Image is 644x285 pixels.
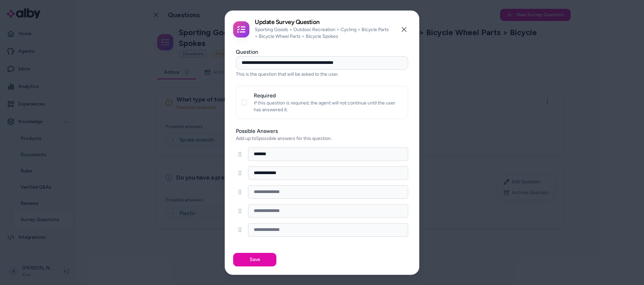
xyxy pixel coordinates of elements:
[236,127,408,135] label: Possible Answers
[236,49,258,55] label: Question
[236,71,408,78] p: This is the question that will be asked to the user.
[254,92,276,99] label: Required
[255,19,389,25] h2: Update Survey Question
[233,253,276,266] button: Save
[236,135,408,142] p: Add up to 5 possible answers for this question.
[255,26,389,40] p: Sporting Goods > Outdoor Recreation > Cycling > Bicycle Parts > Bicycle Wheel Parts > Bicycle Spokes
[254,100,402,113] p: If this question is required, the agent will not continue until the user has answered it.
